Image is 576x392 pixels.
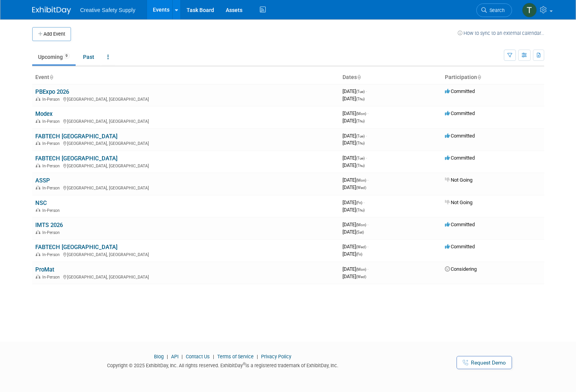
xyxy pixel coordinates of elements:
[36,97,40,101] img: In-Person Event
[42,163,62,168] span: In-Person
[80,7,135,13] span: Creative Safety Supply
[36,163,40,167] img: In-Person Event
[36,141,40,145] img: In-Person Event
[367,244,368,249] span: -
[35,244,118,251] a: FABTECH [GEOGRAPHIC_DATA]
[356,134,365,138] span: (Tue)
[35,199,47,206] a: NSC
[35,118,336,124] div: [GEOGRAPHIC_DATA], [GEOGRAPHIC_DATA]
[366,155,367,161] span: -
[356,223,366,227] span: (Mon)
[35,88,69,95] a: PBExpo 2026
[366,133,367,139] span: -
[36,275,40,279] img: In-Person Event
[363,199,365,205] span: -
[42,252,62,257] span: In-Person
[154,354,164,359] a: Blog
[487,7,505,13] span: Search
[342,155,367,161] span: [DATE]
[522,3,537,17] img: Thom Cheney
[356,156,365,160] span: (Tue)
[36,186,40,189] img: In-Person Event
[255,354,260,359] span: |
[171,354,178,359] a: API
[342,184,366,190] span: [DATE]
[356,186,366,190] span: (Wed)
[35,96,336,102] div: [GEOGRAPHIC_DATA], [GEOGRAPHIC_DATA]
[356,275,366,279] span: (Wed)
[477,74,481,80] a: Sort by Participation Type
[445,244,475,249] span: Committed
[342,162,365,168] span: [DATE]
[367,222,368,227] span: -
[35,162,336,168] div: [GEOGRAPHIC_DATA], [GEOGRAPHIC_DATA]
[458,30,544,36] a: How to sync to an external calendar...
[35,140,336,146] div: [GEOGRAPHIC_DATA], [GEOGRAPHIC_DATA]
[36,230,40,234] img: In-Person Event
[342,140,365,146] span: [DATE]
[342,177,368,183] span: [DATE]
[217,354,254,359] a: Terms of Service
[35,222,63,229] a: IMTS 2026
[367,177,368,183] span: -
[342,207,365,213] span: [DATE]
[476,3,512,17] a: Search
[32,360,413,369] div: Copyright © 2025 ExhibitDay, Inc. All rights reserved. ExhibitDay is a registered trademark of Ex...
[445,199,472,205] span: Not Going
[342,251,362,257] span: [DATE]
[36,252,40,256] img: In-Person Event
[445,222,475,227] span: Committed
[63,53,70,59] span: 9
[42,141,62,146] span: In-Person
[356,230,364,234] span: (Sat)
[342,244,368,249] span: [DATE]
[42,208,62,213] span: In-Person
[42,97,62,102] span: In-Person
[356,112,366,116] span: (Mon)
[32,7,71,14] img: ExhibitDay
[42,230,62,235] span: In-Person
[77,50,100,64] a: Past
[35,133,118,140] a: FABTECH [GEOGRAPHIC_DATA]
[35,110,53,117] a: Modex
[342,266,368,272] span: [DATE]
[356,119,365,123] span: (Thu)
[356,267,366,272] span: (Mon)
[35,266,54,273] a: ProMat
[445,266,477,272] span: Considering
[342,88,367,94] span: [DATE]
[356,245,366,249] span: (Wed)
[342,199,365,205] span: [DATE]
[367,110,368,116] span: -
[35,273,336,280] div: [GEOGRAPHIC_DATA], [GEOGRAPHIC_DATA]
[342,118,365,124] span: [DATE]
[42,119,62,124] span: In-Person
[186,354,210,359] a: Contact Us
[261,354,291,359] a: Privacy Policy
[356,163,365,168] span: (Thu)
[35,177,50,184] a: ASSP
[35,184,336,191] div: [GEOGRAPHIC_DATA], [GEOGRAPHIC_DATA]
[445,133,475,139] span: Committed
[366,88,367,94] span: -
[36,208,40,212] img: In-Person Event
[32,50,76,64] a: Upcoming9
[356,201,362,205] span: (Fri)
[42,186,62,191] span: In-Person
[342,96,365,101] span: [DATE]
[342,110,368,116] span: [DATE]
[339,71,442,84] th: Dates
[42,275,62,280] span: In-Person
[342,133,367,139] span: [DATE]
[342,229,364,235] span: [DATE]
[445,177,472,183] span: Not Going
[165,354,170,359] span: |
[445,110,475,116] span: Committed
[356,97,365,101] span: (Thu)
[342,222,368,227] span: [DATE]
[356,208,365,212] span: (Thu)
[357,74,361,80] a: Sort by Start Date
[180,354,185,359] span: |
[342,273,366,279] span: [DATE]
[36,119,40,123] img: In-Person Event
